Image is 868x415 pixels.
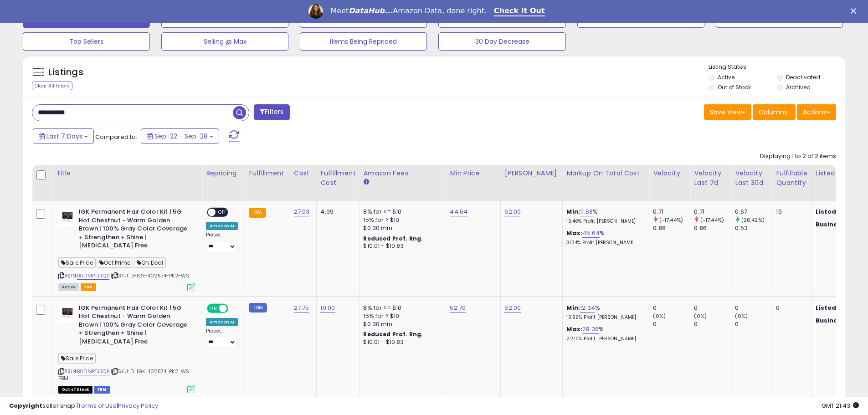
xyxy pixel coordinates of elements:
span: Sale Price [58,257,96,268]
a: Terms of Use [78,401,117,410]
img: Profile image for Georgie [308,4,323,19]
span: FBA [81,283,96,291]
a: B0DMPTJ3QP [77,368,109,375]
div: seller snap | | [9,402,158,410]
p: 10.99% Profit [PERSON_NAME] [566,314,642,321]
div: Velocity [653,169,686,178]
b: Listed Price: [816,303,857,312]
div: Amazon AI [206,222,238,230]
span: 2025-10-6 21:43 GMT [822,401,859,410]
button: Selling @ Max [161,32,288,51]
a: Check It Out [494,6,545,16]
a: 52.70 [450,303,466,313]
a: B0DMPTJ3QP [77,272,109,280]
b: IGK Permanent Hair Color Kit | 5G Hot Chestnut - Warm Golden Brown | 100% Gray Color Coverage + S... [79,208,190,252]
div: 19 [776,208,804,216]
p: 22.10% Profit [PERSON_NAME] [566,336,642,342]
div: % [566,208,642,225]
span: ON [208,304,219,312]
b: Business Price: [816,220,866,229]
h5: Listings [48,66,83,79]
a: 62.00 [504,303,521,313]
div: 0 [735,320,772,328]
div: 0.86 [694,224,731,232]
div: Meet Amazon Data, done right. [330,6,487,15]
div: 0 [653,320,690,328]
b: Reduced Prof. Rng. [363,235,423,242]
div: Preset: [206,232,238,252]
small: FBM [249,303,267,313]
b: Min: [566,207,580,216]
small: (26.42%) [741,216,765,224]
button: Columns [753,104,796,120]
a: 27.03 [294,207,310,216]
p: 10.46% Profit [PERSON_NAME] [566,218,642,225]
b: IGK Permanent Hair Color Kit | 5G Hot Chestnut - Warm Golden Brown | 100% Gray Color Coverage + S... [79,304,190,348]
small: (0%) [653,313,666,320]
div: $0.30 min [363,320,439,328]
div: Amazon AI [206,318,238,326]
div: ASIN: [58,208,195,290]
span: FBM [94,386,110,394]
th: The percentage added to the cost of goods (COGS) that forms the calculator for Min & Max prices. [563,165,649,201]
a: 27.75 [294,303,309,313]
div: $10.01 - $10.83 [363,242,439,250]
span: | SKU: D-IGK-402574-PK2-WS-FBM [58,368,192,381]
label: Out of Stock [718,83,751,91]
small: (-17.44%) [659,216,683,224]
div: 0 [776,304,804,312]
div: 0 [694,304,731,312]
div: Min Price [450,169,497,178]
div: $0.30 min [363,224,439,232]
div: 8% for <= $10 [363,208,439,216]
span: All listings currently available for purchase on Amazon [58,283,79,291]
small: (0%) [694,313,707,320]
small: Amazon Fees. [363,178,369,186]
div: Fulfillable Quantity [776,169,807,188]
div: 0.53 [735,224,772,232]
button: Top Sellers [23,32,150,51]
div: ASIN: [58,304,195,393]
div: 0.71 [653,208,690,216]
div: Cost [294,169,313,178]
span: All listings that are currently out of stock and unavailable for purchase on Amazon [58,386,92,394]
span: Oct Prime [97,257,134,268]
div: Title [56,169,198,178]
label: Archived [786,83,811,91]
span: On Deal [134,257,166,268]
button: Sep-22 - Sep-28 [141,128,219,144]
a: 62.00 [504,207,521,216]
div: Close [851,8,860,14]
button: Actions [797,104,836,120]
span: OFF [227,304,241,312]
div: Fulfillment [249,169,286,178]
button: Items Being Repriced [300,32,427,51]
a: 12.34 [580,303,595,313]
b: Max: [566,325,582,333]
small: FBA [249,208,266,218]
span: Sep-22 - Sep-28 [154,132,208,141]
div: [PERSON_NAME] [504,169,559,178]
button: Filters [254,104,289,120]
b: Min: [566,303,580,312]
label: Deactivated [786,73,820,81]
div: $10.01 - $10.83 [363,338,439,346]
p: 31.34% Profit [PERSON_NAME] [566,240,642,246]
img: 41AGweQRSlL._SL40_.jpg [58,208,77,226]
div: Repricing [206,169,241,178]
div: 8% for <= $10 [363,304,439,312]
small: (0%) [735,313,748,320]
b: Max: [566,229,582,237]
b: Reduced Prof. Rng. [363,330,423,338]
div: 0.71 [694,208,731,216]
div: 0 [735,304,772,312]
a: 10.00 [320,303,335,313]
div: Velocity Last 30d [735,169,768,188]
span: Sale Price [58,353,96,364]
div: 0.67 [735,208,772,216]
span: Last 7 Days [46,132,82,141]
div: 0 [653,304,690,312]
div: Velocity Last 7d [694,169,727,188]
span: | SKU: D-IGK-402574-PK2-WS [111,272,189,279]
div: % [566,304,642,321]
